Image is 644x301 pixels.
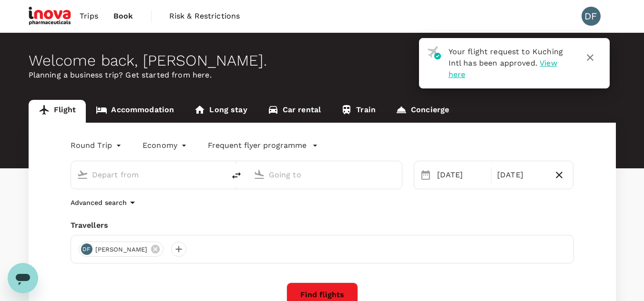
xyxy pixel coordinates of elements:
[218,174,220,175] button: Open
[143,138,189,153] div: Economy
[71,198,127,207] p: Advanced search
[169,10,240,22] span: Risk & Restrictions
[71,220,574,231] div: Travellers
[269,167,382,182] input: Going to
[331,100,386,123] a: Train
[8,263,38,293] iframe: Button to launch messaging window
[71,138,124,153] div: Round Trip
[29,69,616,81] p: Planning a business trip? Get started from here.
[79,242,164,257] div: DF[PERSON_NAME]
[29,52,616,69] div: Welcome back , [PERSON_NAME] .
[113,10,133,22] span: Book
[86,100,184,123] a: Accommodation
[395,174,397,175] button: Open
[80,10,98,22] span: Trips
[81,243,92,255] div: DF
[386,100,459,123] a: Concierge
[90,245,153,254] span: [PERSON_NAME]
[208,140,307,151] p: Frequent flyer programme
[184,100,257,123] a: Long stay
[225,164,248,187] button: delete
[582,7,601,26] div: DF
[493,165,549,184] div: [DATE]
[29,100,86,123] a: Flight
[29,6,72,27] img: iNova Pharmaceuticals
[449,47,563,68] span: Your flight request to Kuching Intl has been approved.
[433,165,489,184] div: [DATE]
[92,167,205,182] input: Depart from
[71,197,138,208] button: Advanced search
[427,46,441,59] img: flight-approved
[257,100,331,123] a: Car rental
[208,140,318,151] button: Frequent flyer programme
